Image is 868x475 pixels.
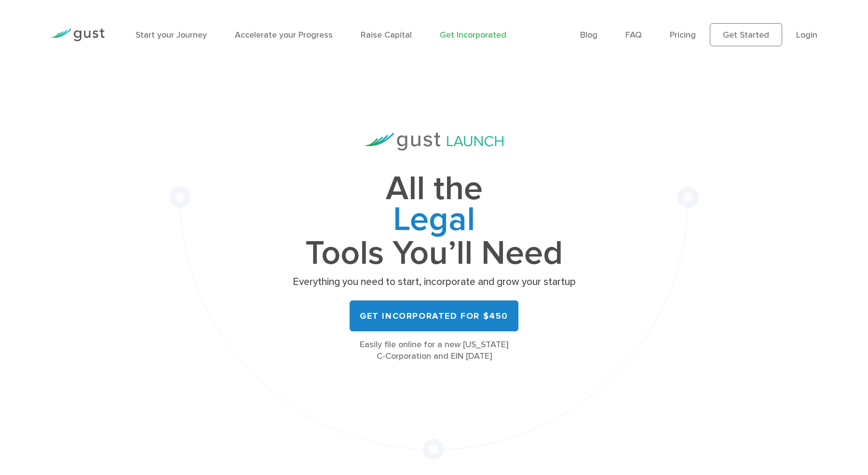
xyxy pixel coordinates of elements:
img: Gust Launch Logo [365,133,503,150]
p: Everything you need to start, incorporate and grow your startup [289,275,579,289]
a: Login [796,30,817,40]
div: Easily file online for a new [US_STATE] C-Corporation and EIN [DATE] [289,339,579,362]
a: Get Incorporated [440,30,506,40]
h1: All the Tools You’ll Need [289,174,579,269]
a: Get Incorporated for $450 [350,300,518,331]
a: Pricing [670,30,696,40]
a: Accelerate your Progress [235,30,333,40]
a: Get Started [710,23,782,46]
a: Start your Journey [136,30,207,40]
a: Raise Capital [361,30,412,40]
img: Gust Logo [51,28,105,41]
a: Blog [580,30,597,40]
span: Legal [289,204,579,238]
a: FAQ [625,30,642,40]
